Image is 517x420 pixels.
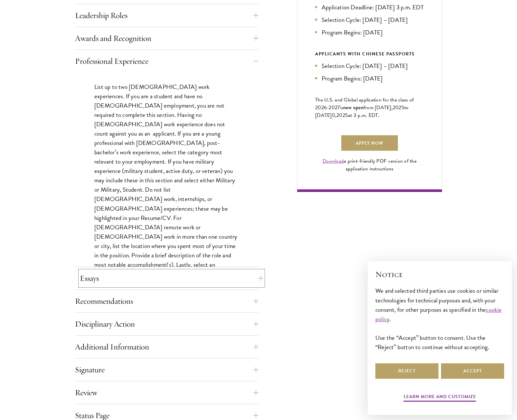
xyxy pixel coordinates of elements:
[75,293,258,309] button: Recommendations
[340,104,343,111] span: is
[315,3,424,12] li: Application Deadline: [DATE] 3 p.m. EDT
[315,157,424,173] div: a print-friendly PDF version of the application instructions
[80,271,263,286] button: Essays
[336,111,345,119] span: 202
[315,104,409,119] span: to [DATE]
[75,8,258,23] button: Leadership Roles
[75,385,258,400] button: Review
[393,104,401,111] span: 202
[94,82,239,288] p: List up to two [DEMOGRAPHIC_DATA] work experiences. If you are a student and have no [DEMOGRAPHIC...
[327,104,337,111] span: -202
[75,339,258,355] button: Additional Information
[337,104,340,111] span: 7
[341,135,398,151] a: Apply Now
[315,74,424,83] li: Program Begins: [DATE]
[401,104,404,111] span: 5
[348,111,380,119] span: at 3 p.m. EDT.
[315,50,424,58] div: APPLICANTS WITH CHINESE PASSPORTS
[323,157,344,165] a: Download
[375,286,504,351] div: We and selected third parties use cookies or similar technologies for technical purposes and, wit...
[315,28,424,37] li: Program Begins: [DATE]
[324,104,327,111] span: 6
[345,111,348,119] span: 5
[315,15,424,24] li: Selection Cycle: [DATE] – [DATE]
[363,104,393,111] span: from [DATE],
[404,393,476,403] button: Learn more and customize
[375,305,502,324] a: cookie policy
[315,96,414,111] span: The U.S. and Global application for the class of 202
[75,316,258,332] button: Disciplinary Action
[375,269,504,280] h2: Notice
[315,61,424,71] li: Selection Cycle: [DATE] – [DATE]
[75,362,258,377] button: Signature
[332,111,335,119] span: 0
[343,104,363,111] span: now open
[375,363,438,379] button: Reject
[441,363,504,379] button: Accept
[75,53,258,69] button: Professional Experience
[75,31,258,46] button: Awards and Recognition
[335,111,336,119] span: ,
